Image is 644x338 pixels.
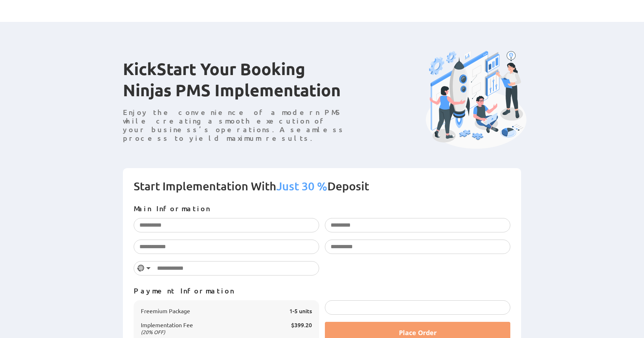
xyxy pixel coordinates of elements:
button: Selected country [134,261,154,275]
span: Freemium Package [141,307,190,314]
p: Payment Information [134,286,510,295]
span: Implementation Fee [141,321,193,335]
p: Main Information [134,204,510,213]
span: (20% OFF) [141,329,165,335]
h1: KickStart Your Booking Ninjas PMS Implementation [123,58,353,108]
span: $399.20 [291,321,312,329]
img: Booking Ninjas PMS Implementation [426,51,526,149]
span: Just 30 % [276,179,327,193]
iframe: Secure payment input frame [331,304,505,311]
h2: Start Implementation With Deposit [134,179,510,204]
span: Place Order [399,328,437,337]
span: 1-5 units [289,307,312,314]
p: Enjoy the convenience of a modern PMS while creating a smooth execution of your business’s operat... [123,108,353,142]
